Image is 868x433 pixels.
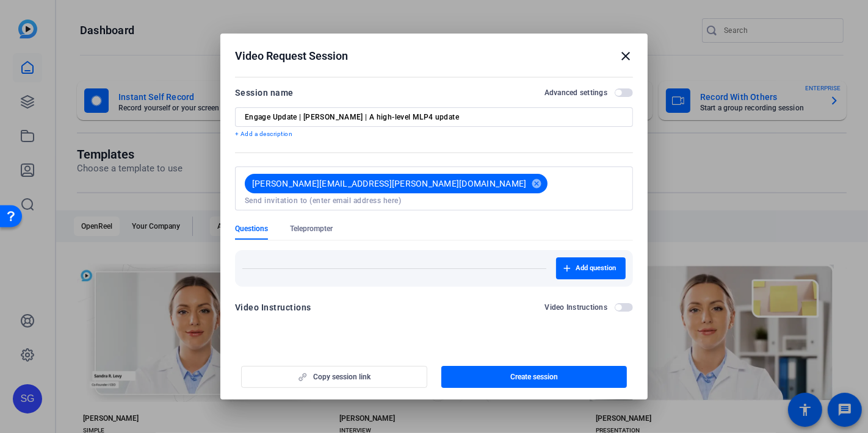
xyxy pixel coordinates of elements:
[527,178,548,189] mat-icon: cancel
[290,224,333,234] span: Teleprompter
[235,85,294,100] div: Session name
[544,88,607,98] h2: Advanced settings
[235,224,268,234] span: Questions
[510,372,558,382] span: Create session
[556,257,626,279] button: Add question
[235,49,633,63] div: Video Request Session
[245,112,623,122] input: Enter Session Name
[235,129,633,139] p: + Add a description
[618,49,633,63] mat-icon: close
[252,177,527,190] span: [PERSON_NAME][EMAIL_ADDRESS][PERSON_NAME][DOMAIN_NAME]
[576,263,616,273] span: Add question
[545,302,608,312] h2: Video Instructions
[441,366,627,388] button: Create session
[245,196,623,206] input: Send invitation to (enter email address here)
[235,300,311,315] div: Video Instructions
